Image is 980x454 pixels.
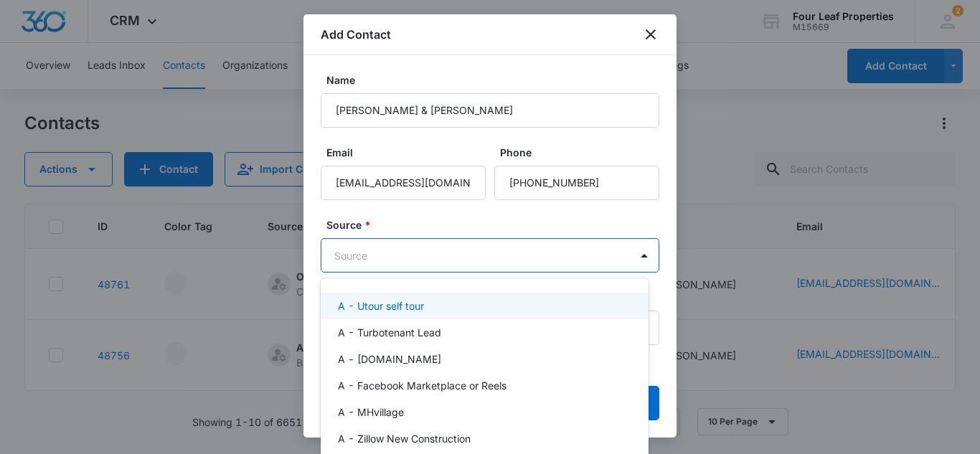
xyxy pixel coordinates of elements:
[338,298,424,313] p: A - Utour self tour
[338,405,404,420] p: A - MHvillage
[338,378,507,393] p: A - Facebook Marketplace or Reels
[338,325,441,340] p: A - Turbotenant Lead
[338,351,441,366] p: A - [DOMAIN_NAME]
[338,431,471,446] p: A - Zillow New Construction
